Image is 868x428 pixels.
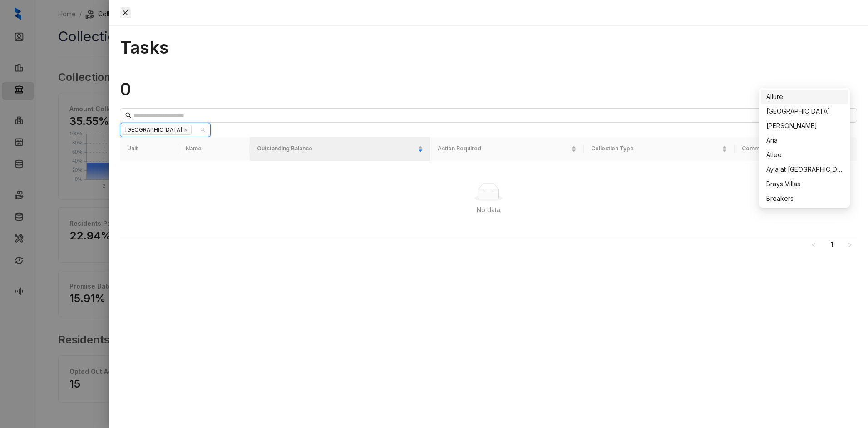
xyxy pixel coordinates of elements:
[122,125,192,135] span: [GEOGRAPHIC_DATA]
[761,133,848,148] div: Aria
[766,92,843,102] div: Allure
[761,148,848,162] div: Atlee
[766,150,843,160] div: Atlee
[178,137,250,161] th: Name
[131,205,846,215] div: No data
[591,144,720,153] span: Collection Type
[761,90,848,104] div: Allure
[430,137,583,161] th: Action Required
[766,164,843,174] div: Ayla at [GEOGRAPHIC_DATA]
[766,194,843,204] div: Breakers
[735,137,857,161] th: Community
[843,237,857,252] li: Next Page
[766,179,843,189] div: Brays Villas
[120,37,857,58] h1: Tasks
[806,237,821,252] button: left
[761,191,848,206] div: Breakers
[120,79,857,100] h1: 0
[584,137,735,161] th: Collection Type
[811,242,816,248] span: left
[438,144,569,153] span: Action Required
[825,238,838,251] a: 1
[742,144,843,153] span: Community
[761,104,848,119] div: Amberwood
[257,144,416,153] span: Outstanding Balance
[766,106,843,116] div: [GEOGRAPHIC_DATA]
[843,237,857,252] button: right
[125,112,132,119] span: search
[122,9,129,16] span: close
[761,162,848,177] div: Ayla at Castle Hills
[847,242,853,248] span: right
[120,7,131,18] button: Close
[761,119,848,133] div: Arcos
[806,237,821,252] li: Previous Page
[120,137,178,161] th: Unit
[766,121,843,131] div: [PERSON_NAME]
[183,128,188,132] span: close
[761,177,848,191] div: Brays Villas
[824,237,839,252] li: 1
[766,135,843,145] div: Aria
